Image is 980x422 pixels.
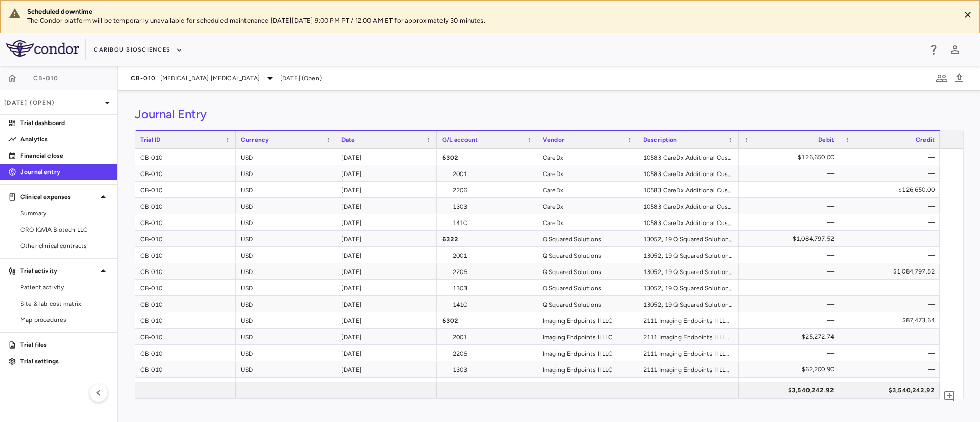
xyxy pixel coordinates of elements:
[135,312,236,328] div: CB-010
[135,231,236,246] div: CB-010
[437,198,537,214] div: 1303
[537,280,638,295] div: Q Squared Solutions
[236,378,336,393] div: USD
[135,263,236,279] div: CB-010
[336,329,437,344] div: [DATE]
[748,182,834,198] div: —
[336,182,437,197] div: [DATE]
[236,165,336,181] div: USD
[537,214,638,230] div: CareDx
[638,149,739,165] div: 10583 CareDx Additional Custom work, Anti HLA Antibody Typing, HLA Typing, Incidentals /Out-of-po...
[135,345,236,361] div: CB-010
[537,329,638,344] div: Imaging Endpoints II LLC
[135,329,236,344] div: CB-010
[848,263,935,280] div: $1,084,797.52
[336,165,437,181] div: [DATE]
[638,182,739,197] div: 10583 CareDx Additional Custom work, Anti HLA Antibody Typing, HLA Typing, Incidentals /Out-of-po...
[848,247,935,263] div: —
[336,149,437,165] div: [DATE]
[748,329,834,345] div: $25,272.74
[135,149,236,165] div: CB-010
[20,357,109,366] p: Trial settings
[848,345,935,361] div: —
[135,296,236,312] div: CB-010
[336,378,437,393] div: [DATE]
[20,225,109,234] span: CRO IQVIA Biotech LLC
[543,136,565,143] span: Vendor
[848,329,935,345] div: —
[437,312,537,328] div: 6302
[748,361,834,378] div: $62,200.90
[236,182,336,197] div: USD
[20,340,109,350] p: Trial files
[437,231,537,246] div: 6322
[236,361,336,377] div: USD
[748,345,834,361] div: —
[848,231,935,247] div: —
[135,361,236,377] div: CB-010
[748,165,834,182] div: —
[437,149,537,165] div: 6302
[236,149,336,165] div: USD
[135,182,236,197] div: CB-010
[437,165,537,181] div: 2001
[336,214,437,230] div: [DATE]
[437,361,537,377] div: 1303
[336,361,437,377] div: [DATE]
[236,231,336,246] div: USD
[748,214,834,231] div: —
[437,378,537,393] div: 1410
[20,151,109,160] p: Financial close
[537,263,638,279] div: Q Squared Solutions
[135,165,236,181] div: CB-010
[848,312,935,329] div: $87,473.64
[848,182,935,198] div: $126,650.00
[537,198,638,214] div: CareDx
[20,192,97,202] p: Clinical expenses
[818,136,834,143] span: Debit
[336,231,437,246] div: [DATE]
[135,247,236,263] div: CB-010
[236,280,336,295] div: USD
[848,165,935,182] div: —
[236,198,336,214] div: USD
[27,16,952,26] p: The Condor platform will be temporarily unavailable for scheduled maintenance [DATE][DATE] 9:00 P...
[848,214,935,231] div: —
[20,299,109,308] span: Site & lab cost matrix
[748,296,834,312] div: —
[236,329,336,344] div: USD
[135,378,236,393] div: CB-010
[748,280,834,296] div: —
[236,247,336,263] div: USD
[20,135,109,144] p: Analytics
[638,165,739,181] div: 10583 CareDx Additional Custom work, Anti HLA Antibody Typing, HLA Typing, Incidentals /Out-of-po...
[6,40,79,57] img: logo-full-SnFGN8VE.png
[638,345,739,361] div: 2111 Imaging Endpoints II LLC Data Exports and Study Reporting Total, Pass Through Total, Study C...
[236,345,336,361] div: USD
[20,266,97,276] p: Trial activity
[437,182,537,197] div: 2206
[442,136,478,143] span: G/L account
[437,214,537,230] div: 1410
[537,165,638,181] div: CareDx
[236,214,336,230] div: USD
[537,361,638,377] div: Imaging Endpoints II LLC
[848,280,935,296] div: —
[638,231,739,246] div: 13052, 19 Q Squared Solutions Administrative Total, Analytical, Network Labs, Reference Lab, and ...
[748,149,834,165] div: $126,650.00
[638,329,739,344] div: 2111 Imaging Endpoints II LLC Data Exports and Study Reporting Total, Pass Through Total, Study C...
[336,198,437,214] div: [DATE]
[336,296,437,312] div: [DATE]
[280,73,322,83] span: [DATE] (Open)
[638,378,739,393] div: 2111 Imaging Endpoints II LLC Data Exports and Study Reporting Total, Pass Through Total, Study C...
[135,198,236,214] div: CB-010
[748,231,834,247] div: $1,084,797.52
[336,247,437,263] div: [DATE]
[135,280,236,295] div: CB-010
[916,136,935,143] span: Credit
[943,390,955,403] svg: Add comment
[748,382,834,399] div: $3,540,242.92
[437,329,537,344] div: 2001
[748,247,834,263] div: —
[643,136,677,143] span: Description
